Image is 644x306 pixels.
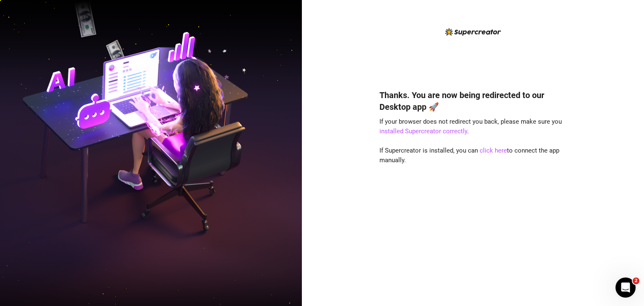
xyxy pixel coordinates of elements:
[615,277,636,298] iframe: Intercom live chat
[379,118,562,135] span: If your browser does not redirect you back, please make sure you .
[633,277,639,284] span: 2
[480,147,507,154] a: click here
[379,89,566,113] h4: Thanks. You are now being redirected to our Desktop app 🚀
[379,127,467,135] a: installed Supercreator correctly
[379,147,559,164] span: If Supercreator is installed, you can to connect the app manually.
[445,28,501,36] img: logo-BBDzfeDw.svg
